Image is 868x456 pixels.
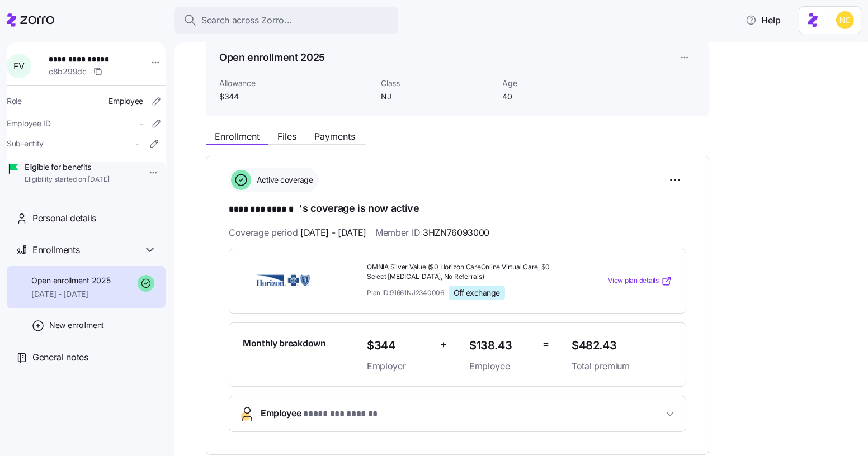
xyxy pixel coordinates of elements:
span: Employer [367,359,431,373]
span: - [135,138,139,149]
span: Class [381,78,493,89]
span: New enrollment [49,320,104,331]
span: + [440,336,447,353]
span: Member ID [375,226,489,240]
span: Off exchange [454,288,500,298]
span: Role [7,96,22,107]
span: = [542,336,549,353]
span: Eligibility started on [DATE] [25,175,110,184]
span: F V [13,61,24,70]
span: Employee [108,96,143,107]
span: Enrollment [215,132,260,141]
span: Search across Zorro... [201,13,292,27]
span: Active coverage [253,174,313,186]
span: [DATE] - [DATE] [31,288,110,300]
span: View plan details [608,275,659,286]
span: Monthly breakdown [243,336,326,350]
span: Files [277,132,296,141]
span: Personal details [32,211,96,225]
span: Age [502,78,615,89]
span: Allowance [219,78,372,89]
span: 3HZN76093000 [423,226,489,240]
span: Total premium [572,359,672,373]
span: Help [746,13,781,27]
img: e03b911e832a6112bf72643c5874f8d8 [836,11,854,29]
span: - [140,118,143,129]
span: Employee [469,359,534,373]
span: $344 [367,336,431,355]
button: Help [737,9,790,31]
span: NJ [381,91,493,102]
a: View plan details [608,275,672,287]
span: Employee [261,406,379,421]
span: Sub-entity [7,138,44,149]
span: Coverage period [229,226,366,240]
span: [DATE] - [DATE] [300,226,366,240]
span: $482.43 [572,336,672,355]
span: OMNIA Silver Value ($0 Horizon CareOnline Virtual Care, $0 Select [MEDICAL_DATA], No Referrals) [367,263,563,282]
h1: 's coverage is now active [229,201,686,217]
span: General notes [32,350,88,364]
span: $138.43 [469,336,534,355]
span: Employee ID [7,118,51,129]
span: Payments [314,132,355,141]
button: Search across Zorro... [174,7,398,34]
span: c8b299dc [49,66,87,77]
h1: Open enrollment 2025 [219,50,325,64]
span: Plan ID: 91661NJ2340006 [367,288,444,297]
span: Open enrollment 2025 [31,275,110,286]
span: $344 [219,91,372,102]
span: Enrollments [32,243,79,257]
span: 40 [502,91,615,102]
span: Eligible for benefits [25,161,110,173]
img: Horizon BlueCross BlueShield of New Jersey [243,268,323,294]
